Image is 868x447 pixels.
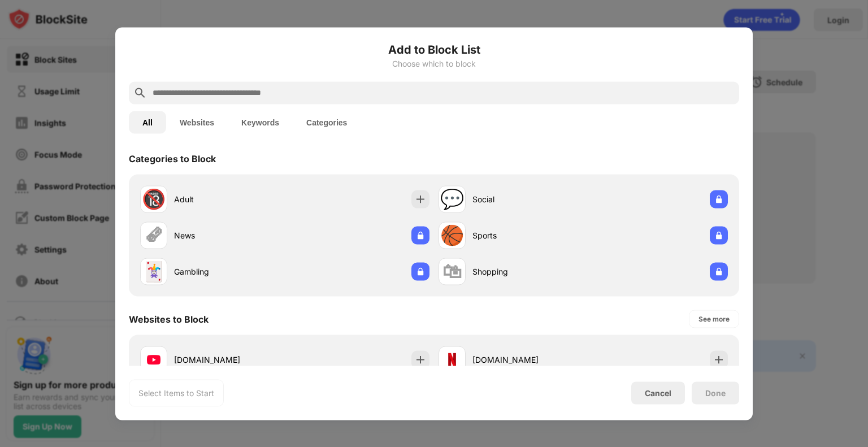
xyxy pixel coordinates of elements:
[129,59,739,68] div: Choose which to block
[445,353,459,366] img: favicons
[138,387,214,398] div: Select Items to Start
[142,188,166,211] div: 🔞
[228,111,293,133] button: Keywords
[147,353,160,366] img: favicons
[174,229,285,241] div: News
[133,86,147,99] img: search.svg
[129,111,166,133] button: All
[472,354,583,366] div: [DOMAIN_NAME]
[144,224,163,247] div: 🗞
[174,266,285,277] div: Gambling
[472,229,583,241] div: Sports
[645,388,671,398] div: Cancel
[174,354,285,366] div: [DOMAIN_NAME]
[142,260,166,283] div: 🃏
[698,313,730,324] div: See more
[129,153,216,164] div: Categories to Block
[166,111,228,133] button: Websites
[472,266,583,277] div: Shopping
[705,388,726,397] div: Done
[472,193,583,205] div: Social
[293,111,361,133] button: Categories
[174,193,285,205] div: Adult
[440,188,464,211] div: 💬
[129,41,739,58] h6: Add to Block List
[129,313,209,324] div: Websites to Block
[442,260,462,283] div: 🛍
[440,224,464,247] div: 🏀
